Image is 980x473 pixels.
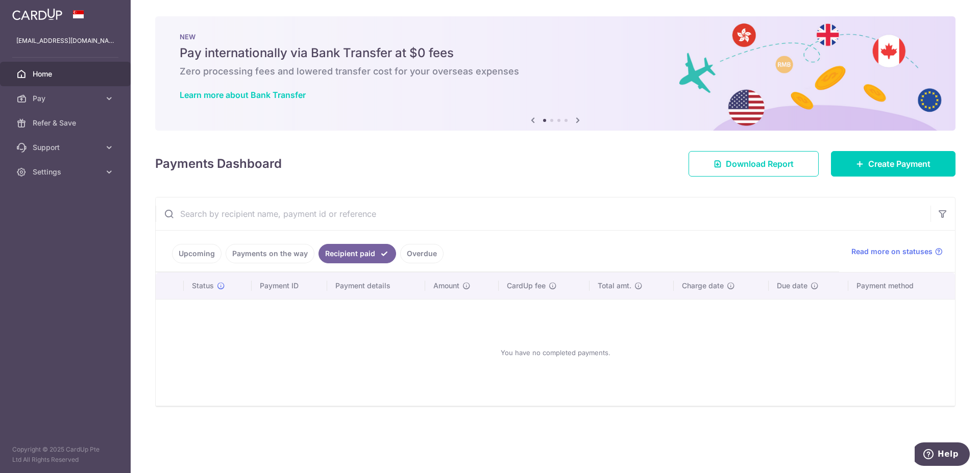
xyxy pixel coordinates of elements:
img: CardUp [12,8,62,20]
a: Read more on statuses [851,246,943,257]
h5: Pay internationally via Bank Transfer at $0 fees [180,45,931,61]
a: Learn more about Bank Transfer [180,90,306,100]
span: Read more on statuses [851,246,933,257]
span: CardUp fee [507,281,546,291]
a: Create Payment [831,151,955,177]
div: You have no completed payments. [168,308,943,397]
span: Due date [777,281,807,291]
p: NEW [180,33,931,41]
span: Home [33,69,100,79]
span: Charge date [682,281,724,291]
a: Overdue [400,244,444,263]
th: Payment details [327,272,425,299]
h6: Zero processing fees and lowered transfer cost for your overseas expenses [180,65,931,78]
a: Download Report [689,151,819,177]
span: Status [192,281,214,291]
th: Payment ID [252,272,327,299]
input: Search by recipient name, payment id or reference [156,197,930,230]
span: Amount [433,281,459,291]
a: Upcoming [172,244,222,263]
span: Support [33,142,100,153]
span: Total amt. [598,281,631,291]
span: Download Report [726,158,794,170]
a: Payments on the way [226,244,314,263]
span: Settings [33,167,100,177]
h4: Payments Dashboard [155,155,282,173]
th: Payment method [848,272,955,299]
span: Pay [33,93,100,104]
iframe: Opens a widget where you can find more information [915,442,970,468]
a: Recipient paid [318,244,396,263]
p: [EMAIL_ADDRESS][DOMAIN_NAME] [16,36,114,46]
span: Create Payment [868,158,930,170]
span: Refer & Save [33,118,100,128]
img: Bank transfer banner [155,16,955,131]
